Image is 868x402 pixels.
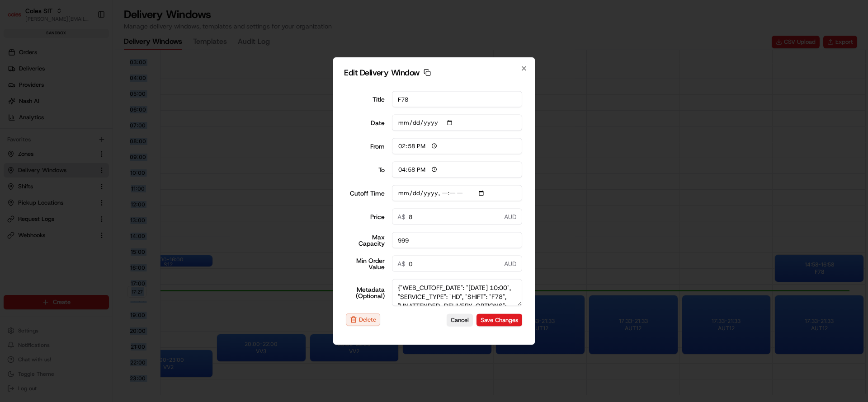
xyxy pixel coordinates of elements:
label: Metadata (Optional) [346,286,385,299]
a: 📗Knowledge Base [5,127,73,144]
label: Min Order Value [346,257,385,270]
div: We're available if you need us! [31,95,114,103]
input: Clear [24,58,149,68]
textarea: {"WEB_CUTOFF_DATE": "[DATE] 10:00", "SERVICE_TYPE": "HD", "SHIFT": "F78", "UNATTENDED_DELIVERY_OP... [392,279,523,306]
img: Nash [9,9,27,27]
label: Date [346,120,385,126]
div: 💻 [76,132,84,139]
span: Knowledge Base [18,131,69,140]
button: Start new chat [154,89,165,100]
a: Powered byPylon [64,153,109,160]
input: 0.00 [392,256,523,272]
label: To [346,167,385,173]
div: Start new chat [31,86,148,95]
button: Delete [346,313,380,326]
h2: Edit Delivery Window [344,69,524,77]
div: 📗 [9,132,16,139]
img: 1736555255976-a54dd68f-1ca7-489b-9aae-adbdc363a1c4 [9,86,25,103]
label: Max Capacity [346,234,385,247]
button: Cancel [447,313,473,326]
a: 💻API Documentation [73,127,149,144]
input: 0.00 [392,209,523,225]
label: Cutoff Time [346,190,385,196]
span: API Documentation [85,131,145,140]
label: From [346,143,385,150]
label: Price [346,214,385,220]
button: Save Changes [476,313,522,326]
input: e.g., Morning Express [392,91,523,108]
span: Pylon [90,153,109,160]
label: Title [346,96,385,103]
p: Welcome 👋 [9,36,165,51]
